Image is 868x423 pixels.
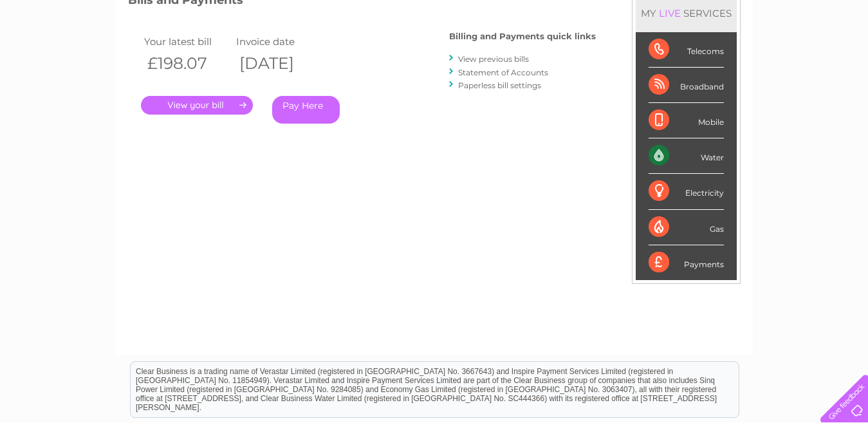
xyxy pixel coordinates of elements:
[30,33,96,73] img: logo.png
[233,50,326,77] th: [DATE]
[141,33,234,50] td: Your latest bill
[233,33,326,50] td: Invoice date
[649,103,724,138] div: Mobile
[826,55,856,64] a: Log out
[782,55,814,64] a: Contact
[656,7,683,19] div: LIVE
[649,138,724,174] div: Water
[674,55,702,64] a: Energy
[449,32,596,41] h4: Billing and Payments quick links
[458,54,529,64] a: View previous bills
[131,7,739,62] div: Clear Business is a trading name of Verastar Limited (registered in [GEOGRAPHIC_DATA] No. 3667643...
[649,174,724,209] div: Electricity
[642,55,666,64] a: Water
[272,96,340,124] a: Pay Here
[649,32,724,68] div: Telecoms
[649,245,724,280] div: Payments
[458,68,548,77] a: Statement of Accounts
[710,55,748,64] a: Telecoms
[756,55,775,64] a: Blog
[649,68,724,103] div: Broadband
[625,6,714,23] a: 0333 014 3131
[458,80,541,90] a: Paperless bill settings
[649,210,724,245] div: Gas
[141,50,234,77] th: £198.07
[141,96,253,115] a: .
